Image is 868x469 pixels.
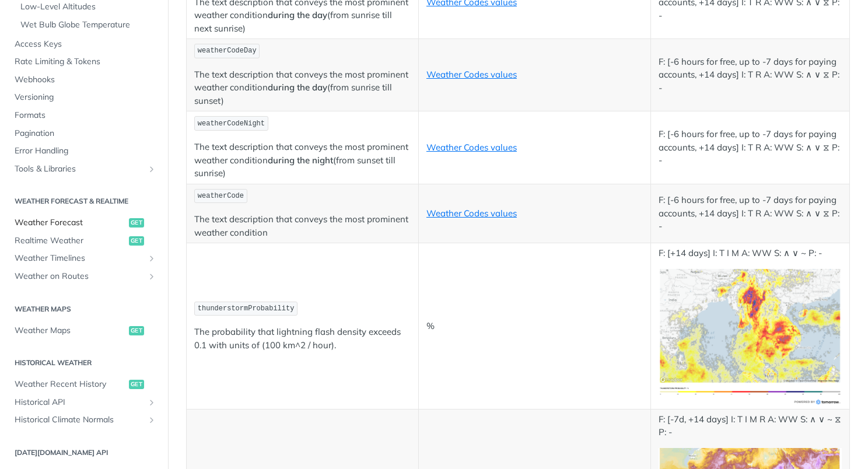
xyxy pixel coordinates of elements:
strong: during the night [268,155,333,166]
span: Error Handling [15,145,156,157]
h2: [DATE][DOMAIN_NAME] API [9,447,159,458]
a: Weather Forecastget [9,214,159,232]
span: Webhooks [15,74,156,86]
h2: Weather Forecast & realtime [9,196,159,206]
p: The text description that conveys the most prominent weather condition (from sunset till sunrise) [194,141,411,180]
a: Access Keys [9,36,159,53]
span: Weather Forecast [15,217,126,229]
p: F: [-6 hours for free, up to -7 days for paying accounts, +14 days] I: T R A: WW S: ∧ ∨ ⧖ P: - [659,128,842,167]
span: Rate Limiting & Tokens [15,56,156,68]
p: F: [-6 hours for free, up to -7 days for paying accounts, +14 days] I: T R A: WW S: ∧ ∨ ⧖ P: - [659,55,842,95]
a: Wet Bulb Globe Temperature [15,16,159,34]
a: Pagination [9,125,159,142]
a: Weather Codes values [426,208,517,219]
a: Weather TimelinesShow subpages for Weather Timelines [9,250,159,267]
p: F: [-6 hours for free, up to -7 days for paying accounts, +14 days] I: T R A: WW S: ∧ ∨ ⧖ P: - [659,194,842,233]
span: Weather Maps [15,325,126,337]
a: Historical APIShow subpages for Historical API [9,394,159,411]
a: Rate Limiting & Tokens [9,53,159,71]
p: F: [-7d, +14 days] I: T I M R A: WW S: ∧ ∨ ~ ⧖ P: - [659,413,842,439]
a: Weather Recent Historyget [9,376,159,393]
button: Show subpages for Tools & Libraries [147,164,156,174]
button: Show subpages for Weather Timelines [147,254,156,263]
a: Formats [9,107,159,124]
a: Weather Mapsget [9,322,159,339]
span: Pagination [15,128,156,139]
button: Show subpages for Historical API [147,398,156,407]
span: Historical Climate Normals [15,414,144,426]
a: Historical Climate NormalsShow subpages for Historical Climate Normals [9,411,159,429]
a: Webhooks [9,71,159,89]
a: Weather Codes values [426,69,517,80]
p: The text description that conveys the most prominent weather condition [194,213,411,239]
h2: Historical Weather [9,358,159,368]
span: get [129,380,144,389]
a: Error Handling [9,142,159,160]
span: Expand image [659,330,842,341]
span: Access Keys [15,38,156,50]
span: Low-Level Altitudes [20,1,156,13]
strong: during the day [268,82,327,93]
a: Realtime Weatherget [9,232,159,250]
span: Tools & Libraries [15,163,144,175]
a: Versioning [9,89,159,106]
a: Tools & LibrariesShow subpages for Tools & Libraries [9,160,159,178]
span: Versioning [15,92,156,103]
span: get [129,236,144,246]
span: Realtime Weather [15,235,126,247]
a: Weather on RoutesShow subpages for Weather on Routes [9,268,159,285]
span: Formats [15,110,156,121]
span: weatherCode [198,192,244,200]
a: Weather Codes values [426,142,517,153]
span: Historical API [15,397,144,408]
strong: during the day [268,9,327,20]
p: F: [+14 days] I: T I M A: WW S: ∧ ∨ ~ P: - [659,247,842,260]
p: The probability that lightning flash density exceeds 0.1 with units of (100 km^2 / hour). [194,325,411,352]
span: get [129,218,144,228]
span: weatherCodeDay [198,47,257,55]
span: Weather Recent History [15,379,126,390]
button: Show subpages for Historical Climate Normals [147,415,156,425]
span: Weather on Routes [15,271,144,282]
span: Wet Bulb Globe Temperature [20,19,156,31]
span: thunderstormProbability [198,304,295,313]
h2: Weather Maps [9,304,159,314]
span: weatherCodeNight [198,120,265,128]
span: get [129,326,144,335]
button: Show subpages for Weather on Routes [147,272,156,281]
span: Weather Timelines [15,253,144,264]
p: The text description that conveys the most prominent weather condition (from sunrise till sunset) [194,68,411,108]
p: % [426,320,643,333]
